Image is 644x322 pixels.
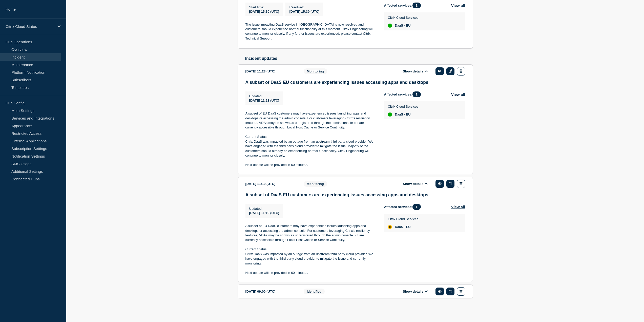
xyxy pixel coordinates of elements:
p: Citrix DaaS was impacted by an outage from an upstream third party cloud provider. We have engage... [245,139,376,158]
span: 1 [412,3,421,8]
h2: Incident updates [245,56,473,61]
p: Next update will be provided in 60 minutes. [245,271,376,275]
div: affected [388,225,392,229]
p: The issue impacting DaaS service in [GEOGRAPHIC_DATA] is now resolved and customers should experi... [245,22,376,41]
span: Affected services: [384,91,423,97]
p: Citrix Cloud Services [388,105,419,108]
div: [DATE] 11:19 (UTC) [245,180,296,188]
p: Updated : [249,207,279,211]
p: Citrix DaaS was impacted by an outage from an upstream third party cloud provider. We have engage... [245,252,376,266]
p: Current Status: [245,247,376,252]
button: Show details [401,69,429,73]
button: View all [451,3,465,8]
span: DaaS - EU [395,24,411,28]
p: Updated : [249,94,279,98]
div: [DATE] 09:00 (UTC) [245,287,296,296]
span: 1 [412,204,421,210]
span: Monitoring [304,181,327,187]
p: A subset of EU DaaS customers may have experienced issues launching apps and desktops or accessin... [245,224,376,242]
p: Next update will be provided in 60 minutes. [245,163,376,167]
div: up [388,112,392,117]
span: Affected services: [384,204,423,210]
button: View all [451,91,465,97]
h3: A subset of DaaS EU customers are experiencing issues accessing apps and desktops [245,192,465,198]
span: [DATE] 11:19 (UTC) [249,211,279,215]
div: [DATE] 11:23 (UTC) [245,67,296,75]
p: Resolved : [289,5,319,9]
span: DaaS - EU [395,112,411,117]
p: A subset of EU DaaS customers may have experienced issues launching apps and desktops or accessin... [245,111,376,130]
div: up [388,24,392,28]
span: Monitoring [304,68,327,74]
p: Start time : [249,5,279,9]
button: View all [451,204,465,210]
h3: A subset of DaaS EU customers are experiencing issues accessing apps and desktops [245,80,465,85]
p: Citrix Cloud Services [388,217,419,221]
p: Current Status: [245,135,376,139]
span: DaaS - EU [395,225,411,229]
span: 1 [412,91,421,97]
p: Citrix Cloud Services [388,16,419,20]
span: [DATE] 11:23 (UTC) [249,99,279,102]
button: Show details [401,289,429,294]
button: Show details [401,182,429,186]
span: [DATE] 15:30 (UTC) [249,10,279,13]
span: Identified [304,289,325,294]
p: Citrix Cloud Status [6,24,54,29]
span: [DATE] 15:30 (UTC) [289,10,319,13]
span: Affected services: [384,3,423,8]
